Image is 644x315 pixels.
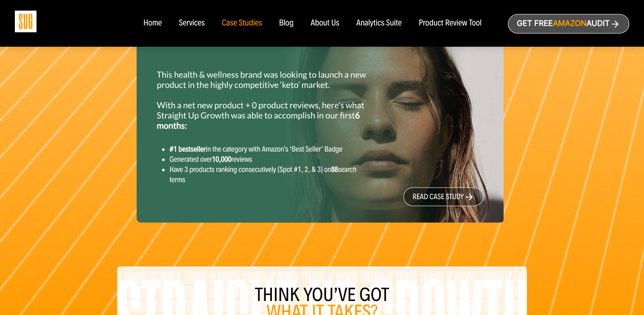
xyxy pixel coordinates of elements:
a: Case Studies [222,19,262,28]
li: Have 3 products ranking consecutively (Spot #1, 2, & 3) on search terms [170,164,370,185]
a: Services [179,19,204,28]
a: Product Review Tool [419,19,482,28]
a: Get freeAmazonAudit [508,14,629,34]
strong: 88 [331,165,338,174]
a: Home [143,19,162,28]
span: Amazon [553,19,586,28]
a: read case study [403,187,483,206]
a: Blog [279,19,294,28]
strong: #1 bestseller [170,144,206,154]
li: Generated over reviews [170,154,370,164]
img: Sug [15,11,36,32]
strong: 10,000 [212,155,231,164]
a: About Us [311,19,339,28]
a: Analytics Suite [356,19,402,28]
p: This health & wellness brand was looking to launch a new product in the highly competitive ‘keto’... [157,70,370,131]
li: in the category with Amazon’s ‘Best Seller’ Badge [170,144,370,154]
strong: 6 months: [157,110,360,131]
